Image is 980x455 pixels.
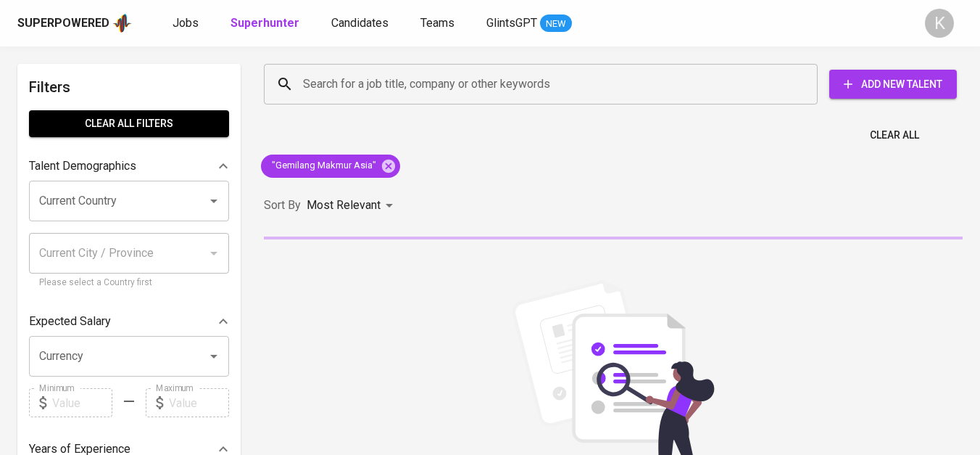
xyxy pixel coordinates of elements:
[29,157,136,175] p: Talent Demographics
[204,191,224,211] button: Open
[261,155,400,178] div: "Gemilang Makmur Asia"
[870,126,919,144] span: Clear All
[41,115,217,133] span: Clear All filters
[39,276,219,290] p: Please select a Country first
[17,12,132,34] a: Superpoweredapp logo
[204,346,224,366] button: Open
[420,15,457,33] a: Teams
[829,70,957,99] button: Add New Talent
[261,159,385,173] span: "Gemilang Makmur Asia"
[29,307,229,336] div: Expected Salary
[112,12,132,34] img: app logo
[864,122,925,149] button: Clear All
[331,16,389,30] span: Candidates
[52,388,112,417] input: Value
[420,16,454,30] span: Teams
[307,192,398,219] div: Most Relevant
[925,9,954,38] div: K
[17,15,109,32] div: Superpowered
[264,197,301,214] p: Sort By
[231,15,302,33] a: Superhunter
[331,15,391,33] a: Candidates
[486,16,537,30] span: GlintsGPT
[173,16,199,30] span: Jobs
[841,75,945,94] span: Add New Talent
[29,110,229,137] button: Clear All filters
[29,75,229,99] h6: Filters
[29,152,229,181] div: Talent Demographics
[307,197,381,214] p: Most Relevant
[486,15,572,33] a: GlintsGPT NEW
[231,16,299,30] b: Superhunter
[29,313,111,330] p: Expected Salary
[540,17,572,31] span: NEW
[169,388,229,417] input: Value
[173,15,202,33] a: Jobs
